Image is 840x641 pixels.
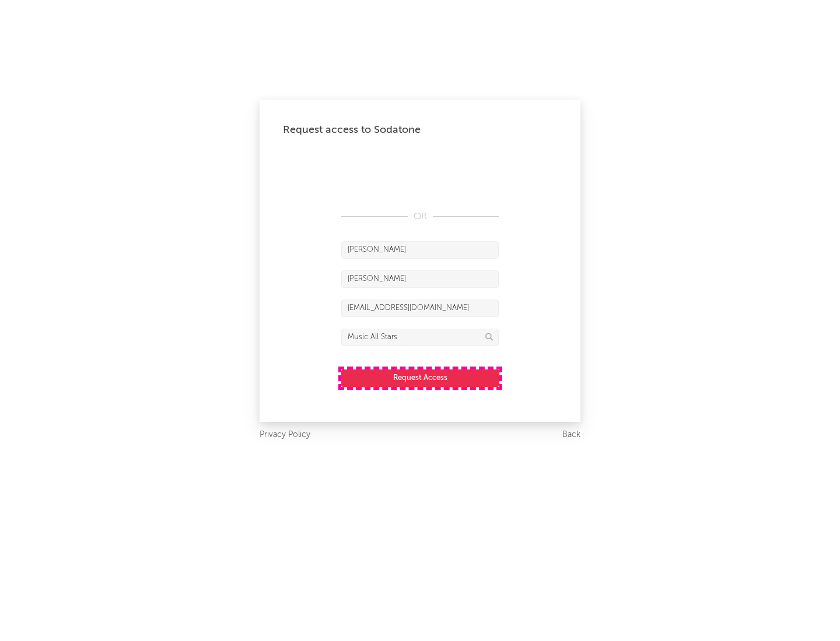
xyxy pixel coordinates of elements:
div: OR [341,210,499,224]
div: Request access to Sodatone [283,123,557,137]
input: First Name [341,241,499,259]
a: Privacy Policy [260,428,310,442]
button: Request Access [341,369,499,387]
a: Back [562,428,580,442]
input: Email [341,300,499,317]
input: Last Name [341,270,499,288]
input: Division [341,329,499,346]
